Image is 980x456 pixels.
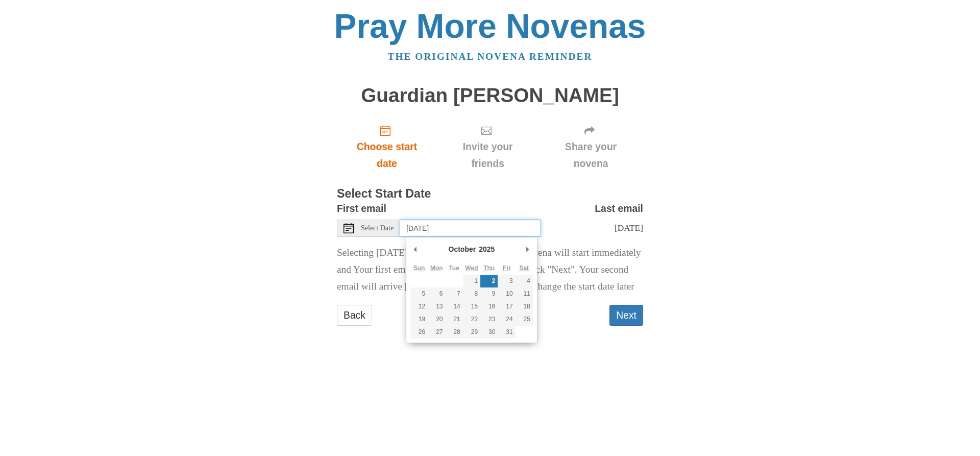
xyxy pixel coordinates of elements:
[498,326,515,339] button: 31
[428,326,445,339] button: 27
[334,7,646,45] a: Pray More Novenas
[410,242,421,257] button: Previous Month
[410,287,428,300] button: 5
[463,287,480,300] button: 8
[516,275,533,287] button: 4
[347,138,427,172] span: Choose start date
[609,305,643,326] button: Next
[516,300,533,313] button: 18
[480,326,498,339] button: 30
[413,265,425,272] abbr: Sunday
[337,187,643,201] h3: Select Start Date
[337,200,386,217] label: First email
[463,275,480,287] button: 1
[463,326,480,339] button: 29
[337,85,643,107] h1: Guardian [PERSON_NAME]
[337,116,437,177] a: Choose start date
[410,313,428,326] button: 19
[516,313,533,326] button: 25
[361,225,394,232] span: Select Date
[523,242,533,257] button: Next Month
[449,265,459,272] abbr: Tuesday
[388,51,593,62] a: The original novena reminder
[595,200,643,217] label: Last email
[498,300,515,313] button: 17
[480,300,498,313] button: 16
[437,116,538,177] div: Click "Next" to confirm your start date first.
[519,265,529,272] abbr: Saturday
[430,265,443,272] abbr: Monday
[503,265,510,272] abbr: Friday
[446,326,463,339] button: 28
[400,220,541,237] input: Use the arrow keys to pick a date
[615,223,643,233] span: [DATE]
[447,138,528,172] span: Invite your friends
[480,313,498,326] button: 23
[446,287,463,300] button: 7
[428,300,445,313] button: 13
[410,300,428,313] button: 12
[483,265,495,272] abbr: Thursday
[480,275,498,287] button: 2
[337,305,372,326] a: Back
[516,287,533,300] button: 11
[428,287,445,300] button: 6
[538,116,643,177] div: Click "Next" to confirm your start date first.
[498,313,515,326] button: 24
[428,313,445,326] button: 20
[498,287,515,300] button: 10
[463,313,480,326] button: 22
[446,313,463,326] button: 21
[477,242,496,257] div: 2025
[480,287,498,300] button: 9
[337,245,643,295] p: Selecting [DATE] as the start date means Your novena will start immediately and Your first email ...
[463,300,480,313] button: 15
[446,300,463,313] button: 14
[549,138,633,172] span: Share your novena
[465,265,478,272] abbr: Wednesday
[410,326,428,339] button: 26
[498,275,515,287] button: 3
[447,242,478,257] div: October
